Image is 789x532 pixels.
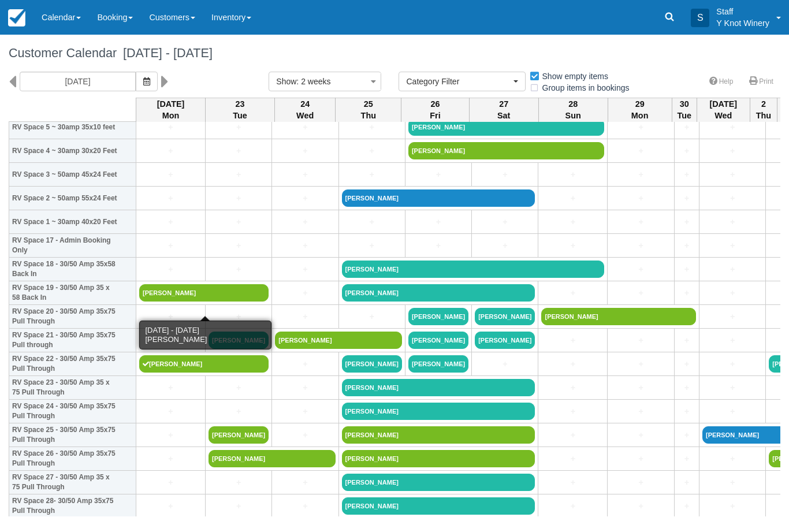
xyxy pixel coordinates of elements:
a: [PERSON_NAME] [342,497,535,515]
th: 25 Thu [336,98,401,122]
label: Group items in bookings [529,79,637,96]
a: + [678,429,696,441]
a: + [275,145,335,157]
a: + [342,311,402,323]
a: + [408,169,468,181]
a: + [541,192,604,204]
a: + [342,145,402,157]
a: + [678,500,696,512]
th: RV Space 25 - 30/50 Amp 35x75 Pull Through [9,423,136,447]
a: + [541,453,604,465]
a: + [475,240,535,252]
span: Show empty items [529,72,617,80]
a: + [678,334,696,347]
a: + [275,216,335,228]
a: [PERSON_NAME] [342,355,402,373]
span: Group items in bookings [529,83,639,91]
a: + [541,358,604,370]
a: + [678,145,696,157]
a: + [342,240,402,252]
a: + [139,453,202,465]
a: + [209,311,269,323]
th: 23 Tue [206,98,275,122]
a: + [275,121,335,133]
a: + [678,382,696,394]
a: + [342,169,402,181]
a: + [209,145,269,157]
a: [PERSON_NAME] [342,426,535,444]
a: [PERSON_NAME] [475,308,535,325]
a: + [209,382,269,394]
a: + [611,263,671,276]
a: + [139,121,202,133]
a: + [275,169,335,181]
a: + [678,240,696,252]
a: + [611,382,671,394]
a: + [702,453,762,465]
th: RV Space 22 - 30/50 Amp 35x75 Pull Through [9,352,136,376]
a: + [541,477,604,489]
th: RV Space 4 ~ 30amp 30x20 Feet [9,139,136,163]
a: [PERSON_NAME] [541,308,695,325]
div: S [691,9,709,27]
a: [PERSON_NAME] [408,142,605,159]
a: + [275,477,335,489]
a: + [611,145,671,157]
a: + [702,500,762,512]
a: + [475,216,535,228]
a: + [209,169,269,181]
span: : 2 weeks [296,77,330,86]
a: + [275,358,335,370]
th: RV Space 18 - 30/50 Amp 35x58 Back In [9,258,136,281]
a: + [611,405,671,418]
a: + [541,429,604,441]
th: RV Space 3 ~ 50amp 45x24 Feet [9,163,136,187]
a: [PERSON_NAME] [342,261,605,278]
a: + [541,382,604,394]
a: [PERSON_NAME] [408,308,468,325]
a: + [139,382,202,394]
a: + [702,405,762,418]
a: + [611,240,671,252]
a: [PERSON_NAME] [209,450,336,467]
a: + [541,334,604,347]
a: [PERSON_NAME] [209,426,269,444]
th: 26 Fri [401,98,469,122]
a: [PERSON_NAME] [342,403,535,420]
a: Help [702,73,740,90]
a: + [611,121,671,133]
a: + [209,477,269,489]
a: + [275,240,335,252]
a: + [611,453,671,465]
th: 27 Sat [469,98,538,122]
a: + [342,216,402,228]
a: + [678,477,696,489]
a: + [702,169,762,181]
a: + [702,263,762,276]
button: Show: 2 weeks [269,72,381,91]
a: + [678,453,696,465]
a: + [702,216,762,228]
a: + [209,216,269,228]
a: + [275,405,335,418]
th: RV Space 1 ~ 30amp 40x20 Feet [9,210,136,234]
a: [PERSON_NAME] [342,284,535,302]
a: [PERSON_NAME] [209,332,269,349]
a: + [209,500,269,512]
a: + [541,240,604,252]
a: + [541,216,604,228]
a: [PERSON_NAME] [408,118,605,136]
a: + [275,429,335,441]
label: Show empty items [529,68,616,85]
span: Show [276,77,296,86]
th: 30 Tue [672,98,697,122]
a: + [702,334,762,347]
th: RV Space 26 - 30/50 Amp 35x75 Pull Through [9,447,136,471]
button: Category Filter [399,72,526,91]
th: [DATE] Wed [697,98,750,122]
a: + [275,287,335,299]
a: + [678,287,696,299]
th: 2 Thu [750,98,777,122]
a: + [408,240,468,252]
a: + [209,192,269,204]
